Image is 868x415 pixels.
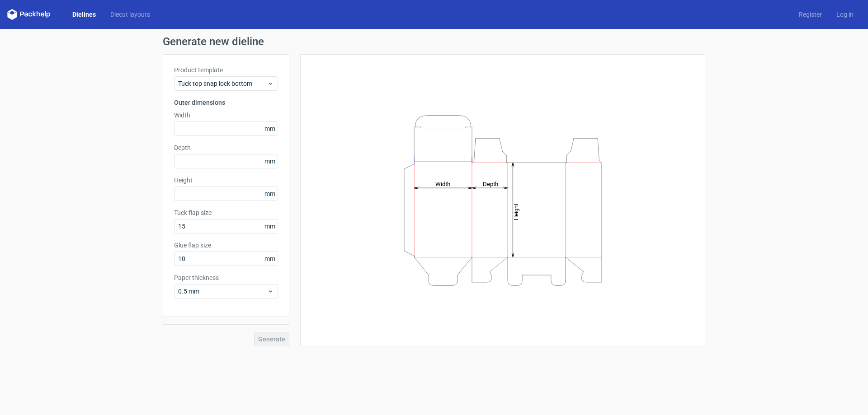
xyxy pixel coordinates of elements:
span: mm [262,219,278,233]
span: Tuck top snap lock bottom [178,79,267,88]
h3: Outer dimensions [174,98,278,107]
label: Tuck flap size [174,208,278,217]
label: Height [174,176,278,185]
label: Product template [174,65,278,75]
tspan: Width [435,180,450,187]
span: mm [262,154,278,168]
a: Dielines [65,10,103,19]
label: Width [174,111,278,120]
tspan: Height [513,203,519,220]
span: mm [262,187,278,201]
label: Paper thickness [174,273,278,282]
h1: Generate new dieline [163,36,705,47]
label: Glue flap size [174,241,278,250]
a: Log in [829,10,861,19]
span: 0.5 mm [178,287,267,296]
a: Diecut layouts [103,10,157,19]
a: Register [792,10,829,19]
span: mm [262,122,278,135]
label: Depth [174,143,278,152]
span: mm [262,252,278,266]
tspan: Depth [483,180,498,187]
